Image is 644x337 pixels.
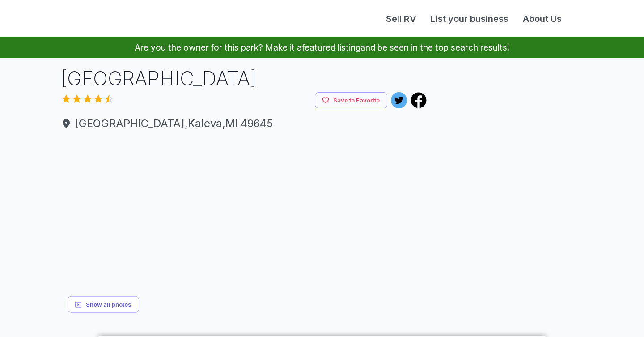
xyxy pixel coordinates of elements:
img: yH5BAEAAAAALAAAAAABAAEAAAIBRAA7 [61,139,243,321]
a: [GEOGRAPHIC_DATA],Kaleva,MI 49645 [61,115,427,132]
h1: [GEOGRAPHIC_DATA] [61,65,427,92]
a: List your business [424,12,516,26]
button: Save to Favorite [315,92,387,109]
a: About Us [516,12,569,26]
iframe: Advertisement [437,65,587,177]
a: Sell RV [379,12,424,26]
img: yH5BAEAAAAALAAAAAABAAEAAAIBRAA7 [337,139,427,229]
img: yH5BAEAAAAALAAAAAABAAEAAAIBRAA7 [245,231,335,321]
img: yH5BAEAAAAALAAAAAABAAEAAAIBRAA7 [337,231,427,321]
img: yH5BAEAAAAALAAAAAABAAEAAAIBRAA7 [245,139,335,229]
p: Are you the owner for this park? Make it a and be seen in the top search results! [11,37,633,58]
span: [GEOGRAPHIC_DATA] , Kaleva , MI 49645 [61,115,427,132]
a: featured listing [302,42,360,53]
button: Show all photos [68,296,139,313]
